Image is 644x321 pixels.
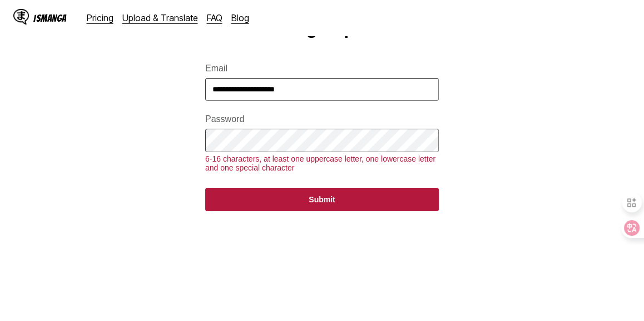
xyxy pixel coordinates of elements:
[33,13,67,23] div: IsManga
[205,154,439,172] div: 6-16 characters, at least one uppercase letter, one lowercase letter and one special character
[122,12,198,23] a: Upload & Translate
[205,114,439,124] label: Password
[13,9,87,27] a: IsManga LogoIsManga
[231,12,249,23] a: Blog
[207,12,222,23] a: FAQ
[13,9,29,25] img: IsManga Logo
[205,188,439,211] button: Submit
[87,12,113,23] a: Pricing
[205,64,439,74] label: Email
